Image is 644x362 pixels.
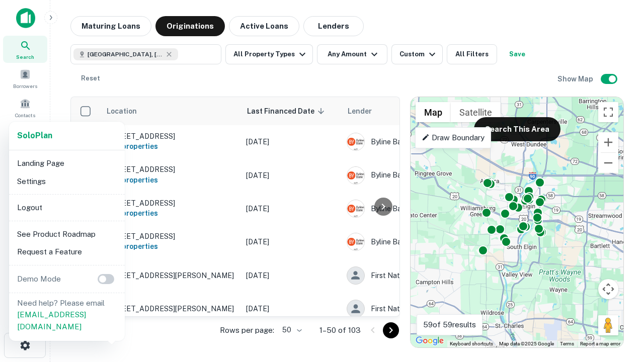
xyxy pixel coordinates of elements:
li: Landing Page [13,154,121,172]
a: [EMAIL_ADDRESS][DOMAIN_NAME] [17,310,86,331]
strong: Solo Plan [17,131,52,140]
p: Need help? Please email [17,297,117,333]
iframe: Chat Widget [594,282,644,330]
a: SoloPlan [17,130,52,142]
p: Demo Mode [13,273,65,285]
li: Settings [13,172,121,191]
li: Request a Feature [13,243,121,261]
li: See Product Roadmap [13,225,121,243]
li: Logout [13,199,121,217]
